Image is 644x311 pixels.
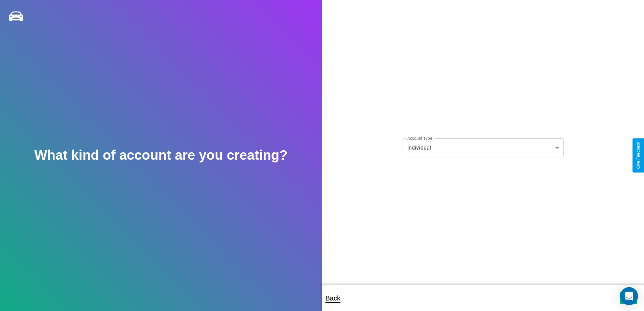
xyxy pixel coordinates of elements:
p: Back [326,292,340,304]
div: Open Intercom Messenger [620,287,638,305]
h2: What kind of account are you creating? [34,148,288,163]
label: Account Type [407,135,432,141]
div: Individual [403,138,564,157]
div: Give Feedback [636,142,641,169]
